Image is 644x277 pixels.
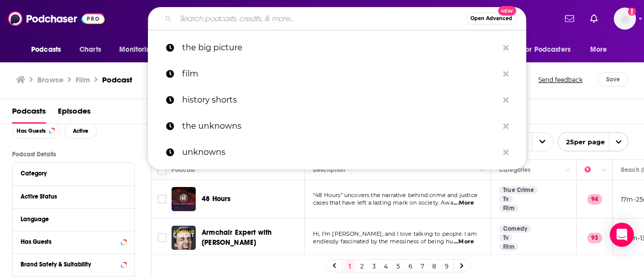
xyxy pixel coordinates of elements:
p: film [182,61,498,87]
p: 93 [587,233,602,243]
a: 4 [381,260,391,272]
a: Armchair Expert with [PERSON_NAME] [202,228,301,248]
button: Brand Safety & Suitability [21,258,126,270]
img: Armchair Expert with Dax Shepard [172,226,196,250]
span: Toggle select row [157,195,167,204]
div: Active Status [21,193,120,200]
a: Charts [73,40,107,59]
a: 2 [357,260,367,272]
span: endlessly fascinated by the messiness of being hu [313,238,453,245]
a: history shorts [148,87,526,113]
button: open menu [557,132,628,151]
a: Podcasts [12,103,46,124]
a: 48 Hours [202,194,230,204]
img: 48 Hours [172,187,196,211]
span: cases that have left a lasting mark on society. Awa [313,199,453,206]
svg: Add a profile image [628,8,636,16]
div: Search podcasts, credits, & more... [148,7,526,30]
button: open menu [583,40,620,59]
a: 6 [405,260,415,272]
button: Active Status [21,190,126,203]
span: For Podcasters [522,43,571,57]
p: Podcast Details [12,151,135,158]
span: More [590,43,607,57]
span: Podcasts [31,43,61,57]
button: Active [64,123,97,139]
div: Has Guests [21,238,118,245]
button: Send feedback [535,72,586,86]
button: Language [21,213,126,225]
div: Power Score [585,164,599,176]
img: User Profile [614,8,636,30]
a: True Crime [499,186,538,194]
a: the unknowns [148,113,526,139]
span: Charts [79,43,101,57]
p: history shorts [182,87,498,113]
span: Logged in as RebRoz5 [614,8,636,30]
button: Column Actions [598,164,610,176]
button: open menu [516,40,585,59]
a: Show notifications dropdown [561,10,578,27]
a: film [148,61,526,87]
div: Podcast [172,164,195,176]
a: 9 [441,260,451,272]
a: Comedy [499,225,531,233]
a: 8 [429,260,439,272]
input: Search podcasts, credits, & more... [176,11,466,27]
div: Category [21,170,120,177]
a: Tv [499,195,513,203]
button: Has Guests [21,235,126,248]
button: open menu [112,40,168,59]
div: Brand Safety & Suitability [21,261,118,268]
a: Episodes [58,103,91,124]
div: Language [21,216,120,223]
a: Show notifications dropdown [586,10,602,27]
h3: Podcast [102,75,132,84]
span: 48 Hours [202,195,230,203]
button: Category [21,167,126,179]
div: Open Intercom Messenger [610,223,634,247]
a: Browse [37,75,63,84]
span: New [498,6,516,16]
h1: Film [75,75,90,84]
span: Open Advanced [470,16,512,21]
button: Show profile menu [614,8,636,30]
a: Tv [499,234,513,242]
a: Film [499,204,518,212]
a: 3 [369,260,379,272]
a: 7 [417,260,427,272]
span: Monitoring [119,43,155,57]
a: the big picture [148,35,526,61]
p: the unknowns [182,113,498,139]
span: Armchair Expert with [PERSON_NAME] [202,228,272,247]
span: Active [73,128,89,134]
a: 1 [345,260,355,272]
a: 5 [393,260,403,272]
span: Toggle select row [157,233,167,242]
span: Has Guests [17,128,46,134]
button: Open AdvancedNew [466,13,517,25]
p: the big picture [182,35,498,61]
button: Column Actions [476,164,489,176]
img: Podchaser - Follow, Share and Rate Podcasts [8,9,105,28]
a: Film [499,243,518,251]
a: unknowns [148,139,526,165]
button: Has Guests [12,123,60,139]
button: open menu [24,40,74,59]
p: 94 [587,194,602,204]
span: ...More [454,199,474,207]
p: unknowns [182,139,498,165]
span: “48 Hours” uncovers the narrative behind crime and justice [313,192,477,199]
span: 25 per page [558,134,605,150]
button: Column Actions [562,164,574,176]
span: Hi, I’m [PERSON_NAME], and I love talking to people. I am [313,230,477,237]
span: ...More [454,238,474,246]
button: Save [598,72,628,86]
